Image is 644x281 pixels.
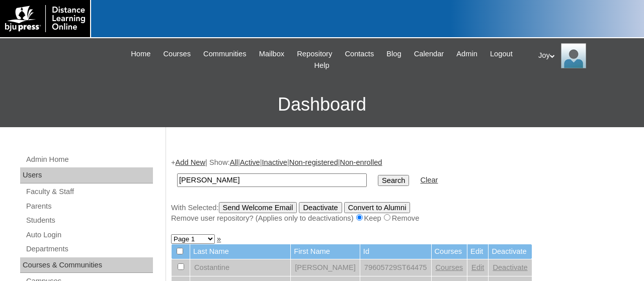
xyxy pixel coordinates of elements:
div: + | Show: | | | | [171,157,634,224]
a: » [217,235,221,243]
img: logo-white.png [5,5,85,32]
td: Last Name [190,244,290,259]
div: With Selected: [171,202,634,224]
a: All [230,158,238,166]
td: Courses [432,244,467,259]
span: Logout [490,48,513,60]
span: Courses [163,48,191,60]
a: Home [126,48,155,60]
a: Add New [176,158,205,166]
div: Joy [538,43,634,68]
a: Departments [25,243,153,255]
h3: Dashboard [5,82,639,127]
a: Admin [451,48,482,60]
a: Non-enrolled [340,158,382,166]
input: Convert to Alumni [344,202,411,213]
span: Contacts [345,48,374,60]
a: Courses [436,263,463,271]
span: Home [131,48,150,60]
a: Admin Home [25,153,153,166]
a: Blog [381,48,406,60]
td: Edit [467,244,488,259]
img: Joy Dantz [561,43,586,68]
span: Repository [297,48,332,60]
span: Blog [386,48,401,60]
a: Parents [25,200,153,213]
div: Users [20,167,153,183]
td: Id [360,244,431,259]
a: Inactive [262,158,288,166]
a: Faculty & Staff [25,185,153,198]
td: [PERSON_NAME] [291,259,360,276]
a: Calendar [409,48,449,60]
td: First Name [291,244,360,259]
span: Calendar [414,48,444,60]
input: Search [378,175,409,186]
input: Search [177,173,367,187]
a: Non-registered [289,158,338,166]
div: Remove user repository? (Applies only to deactivations) Keep Remove [171,213,634,224]
a: Clear [420,176,438,184]
a: Mailbox [254,48,290,60]
a: Repository [292,48,337,60]
a: Help [309,60,334,71]
a: Students [25,214,153,227]
a: Auto Login [25,229,153,241]
span: Admin [456,48,477,60]
span: Communities [203,48,247,60]
td: Costantine [190,259,290,276]
span: Mailbox [259,48,285,60]
a: Edit [471,263,484,271]
input: Deactivate [299,202,342,213]
a: Active [240,158,260,166]
div: Courses & Communities [20,257,153,273]
a: Contacts [340,48,379,60]
a: Deactivate [493,263,527,271]
td: Deactivate [489,244,531,259]
a: Communities [198,48,252,60]
td: 79605729ST64475 [360,259,431,276]
a: Courses [158,48,196,60]
span: Help [314,60,329,71]
input: Send Welcome Email [219,202,297,213]
a: Logout [485,48,518,60]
